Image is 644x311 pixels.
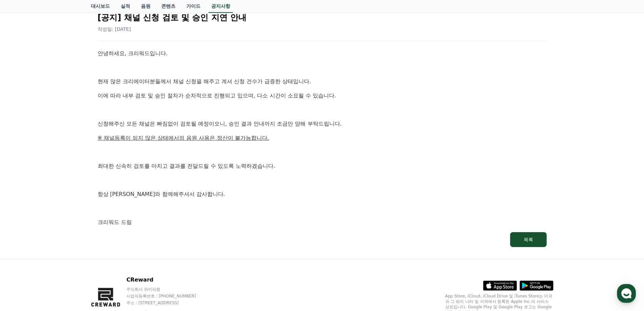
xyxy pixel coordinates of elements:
a: 대화 [45,215,87,231]
span: 작성일: [DATE] [98,26,131,32]
p: 현재 많은 크리에이터분들께서 채널 신청을 해주고 계셔 신청 건수가 급증한 상태입니다. [98,77,547,86]
div: 목록 [524,236,533,243]
u: ※ 채널등록이 되지 않은 상태에서의 음원 사용은 정산이 불가능합니다. [98,135,269,141]
a: 목록 [98,232,547,247]
p: 사업자등록번호 : [PHONE_NUMBER] [126,293,209,299]
button: 목록 [510,232,547,247]
span: 설정 [104,225,113,230]
span: 대화 [62,225,70,230]
p: 안녕하세요, 크리워드입니다. [98,49,547,58]
span: 홈 [21,225,25,230]
p: 이에 따라 내부 검토 및 승인 절차가 순차적으로 진행되고 있으며, 다소 시간이 소요될 수 있습니다. [98,91,547,100]
p: 크리워드 드림 [98,218,547,227]
p: 신청해주신 모든 채널은 빠짐없이 검토될 예정이오니, 승인 결과 안내까지 조금만 양해 부탁드립니다. [98,119,547,128]
a: 홈 [2,215,45,231]
p: 항상 [PERSON_NAME]와 함께해주셔서 감사합니다. [98,190,547,199]
p: 주소 : [STREET_ADDRESS] [126,300,209,306]
h2: [공지] 채널 신청 검토 및 승인 지연 안내 [98,12,547,23]
p: 최대한 신속히 검토를 마치고 결과를 전달드릴 수 있도록 노력하겠습니다. [98,162,547,171]
p: 주식회사 와이피랩 [126,287,209,292]
a: 설정 [87,215,130,231]
p: CReward [126,276,209,284]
